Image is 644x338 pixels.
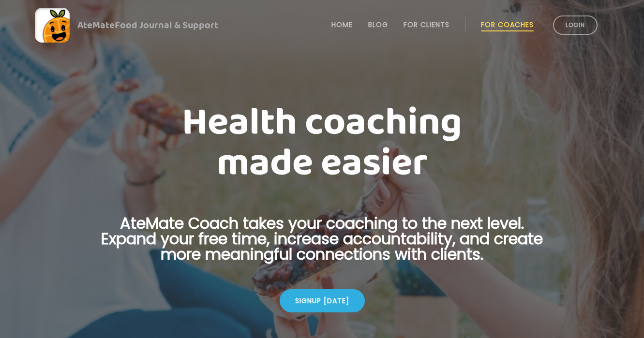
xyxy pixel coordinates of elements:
h1: Health coaching made easier [86,103,558,184]
p: AteMate Coach takes your coaching to the next level. Expand your free time, increase accountabili... [86,216,558,274]
a: Login [553,15,598,35]
a: For Coaches [481,21,534,29]
a: Home [331,21,353,29]
a: For Clients [404,21,449,29]
div: Signup [DATE] [280,289,365,312]
div: AteMate [70,17,218,33]
a: Blog [368,21,388,29]
span: Food Journal & Support [115,17,218,33]
a: AteMateFood Journal & Support [35,8,609,43]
